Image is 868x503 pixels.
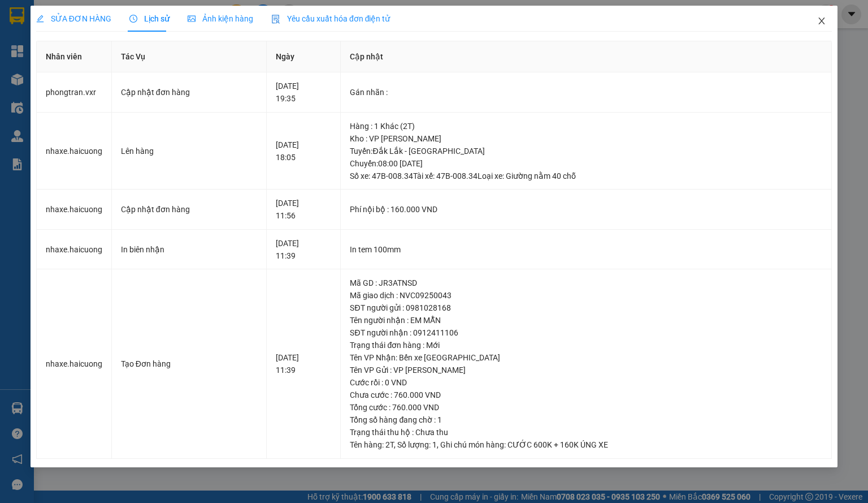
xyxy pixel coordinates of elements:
[276,351,331,376] div: [DATE] 11:39
[37,113,112,190] td: nhaxe.haicuong
[350,145,822,182] div: Tuyến : Đắk Lắk - [GEOGRAPHIC_DATA] Chuyến: 08:00 [DATE] Số xe: 47B-008.34 Tài xế: 47B-008.34 Loạ...
[350,302,822,314] div: SĐT người gửi : 0981028168
[350,401,822,414] div: Tổng cước : 760.000 VND
[350,426,822,438] div: Trạng thái thu hộ : Chưa thu
[267,41,341,72] th: Ngày
[507,440,608,449] span: CƯỚC 600K + 160K ÚNG XE
[341,41,832,72] th: Cập nhật
[350,289,822,302] div: Mã giao dịch : NVC09250043
[36,15,44,23] span: edit
[36,14,111,23] span: SỬA ĐƠN HÀNG
[350,120,822,132] div: Hàng : 1 Khác (2T)
[350,438,822,451] div: Tên hàng: , Số lượng: , Ghi chú món hàng:
[121,358,257,370] div: Tạo Đơn hàng
[350,203,822,216] div: Phí nội bộ : 160.000 VND
[350,132,822,145] div: Kho : VP [PERSON_NAME]
[350,351,822,364] div: Tên VP Nhận: Bến xe [GEOGRAPHIC_DATA]
[188,14,253,23] span: Ảnh kiện hàng
[276,237,331,262] div: [DATE] 11:39
[271,15,280,24] img: icon
[37,269,112,459] td: nhaxe.haicuong
[121,145,257,157] div: Lên hàng
[350,364,822,376] div: Tên VP Gửi : VP [PERSON_NAME]
[350,277,822,289] div: Mã GD : JR3ATNSD
[276,197,331,222] div: [DATE] 11:56
[37,41,112,72] th: Nhân viên
[37,230,112,270] td: nhaxe.haicuong
[806,6,837,37] button: Close
[350,243,822,256] div: In tem 100mm
[112,41,267,72] th: Tác Vụ
[37,72,112,113] td: phongtran.vxr
[817,16,826,25] span: close
[37,190,112,230] td: nhaxe.haicuong
[121,86,257,98] div: Cập nhật đơn hàng
[188,15,196,23] span: picture
[432,440,437,449] span: 1
[350,326,822,339] div: SĐT người nhận : 0912411106
[385,440,394,449] span: 2T
[350,376,822,389] div: Cước rồi : 0 VND
[350,414,822,426] div: Tổng số hàng đang chờ : 1
[276,139,331,164] div: [DATE] 18:05
[276,80,331,105] div: [DATE] 19:35
[129,15,137,23] span: clock-circle
[350,389,822,401] div: Chưa cước : 760.000 VND
[350,314,822,326] div: Tên người nhận : EM MẪN
[121,243,257,256] div: In biên nhận
[350,339,822,351] div: Trạng thái đơn hàng : Mới
[271,14,390,23] span: Yêu cầu xuất hóa đơn điện tử
[121,203,257,216] div: Cập nhật đơn hàng
[350,86,822,98] div: Gán nhãn :
[129,14,170,23] span: Lịch sử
